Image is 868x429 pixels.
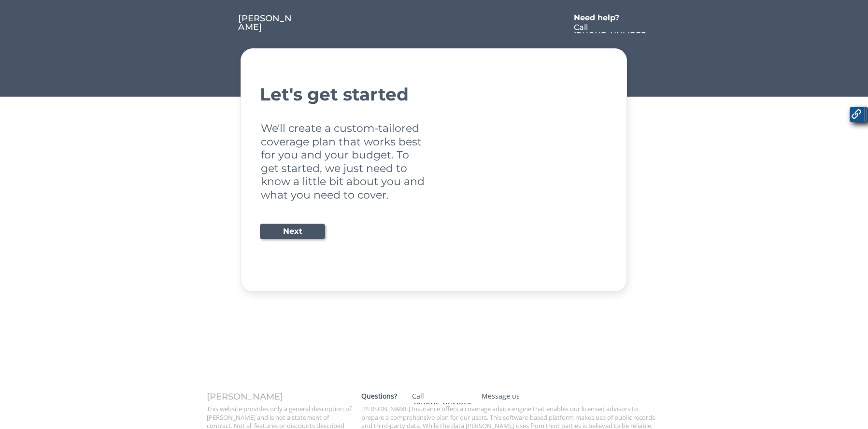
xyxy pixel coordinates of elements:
[477,392,546,404] a: Message us
[407,392,477,404] a: Call [PHONE_NUMBER]
[361,392,402,401] div: Questions?
[238,14,294,33] a: [PERSON_NAME]
[412,392,472,419] div: Call [PHONE_NUMBER]
[261,122,427,201] div: We'll create a custom-tailored coverage plan that works best for you and your budget. To get star...
[207,392,352,401] div: [PERSON_NAME]
[574,24,648,47] div: Call [PHONE_NUMBER]
[574,24,648,33] a: Call [PHONE_NUMBER]
[260,224,325,239] button: Next
[238,14,294,31] div: [PERSON_NAME]
[260,86,608,103] div: Let's get started
[851,108,862,120] div: Show Mapping Controls
[482,392,541,401] div: Message us
[574,14,629,22] div: Need help?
